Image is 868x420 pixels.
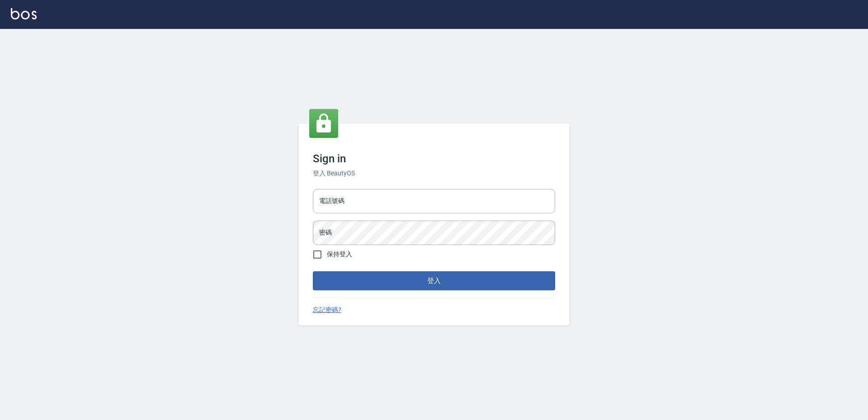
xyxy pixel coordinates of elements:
h6: 登入 BeautyOS [313,169,555,178]
a: 忘記密碼? [313,305,341,315]
button: 登入 [313,271,555,290]
img: Logo [11,8,37,19]
span: 保持登入 [327,250,352,259]
h3: Sign in [313,152,555,165]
